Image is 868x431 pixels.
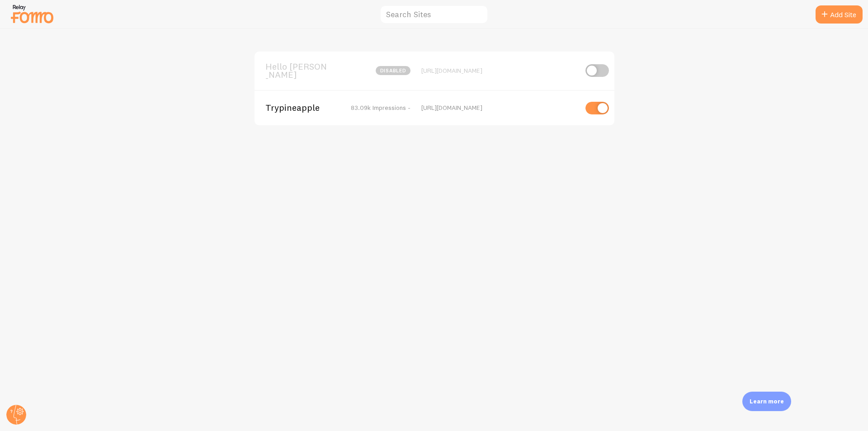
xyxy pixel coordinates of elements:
span: 83.09k Impressions - [351,104,410,112]
img: tab_keywords_by_traffic_grey.svg [90,52,97,60]
div: Keywords by Traffic [100,53,152,59]
div: Domain: [DOMAIN_NAME] [24,24,99,31]
div: Learn more [742,392,791,411]
img: fomo-relay-logo-orange.svg [9,2,55,25]
span: Hello [PERSON_NAME] [265,62,338,79]
span: Trypineapple [265,104,338,112]
div: v 4.0.25 [25,14,44,22]
span: disabled [376,66,410,75]
img: logo_orange.svg [14,14,22,22]
div: Domain Overview [34,53,81,59]
div: [URL][DOMAIN_NAME] [421,66,577,75]
div: [URL][DOMAIN_NAME] [421,104,577,112]
p: Learn more [750,397,784,406]
img: tab_domain_overview_orange.svg [24,52,32,60]
img: website_grey.svg [14,24,22,31]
